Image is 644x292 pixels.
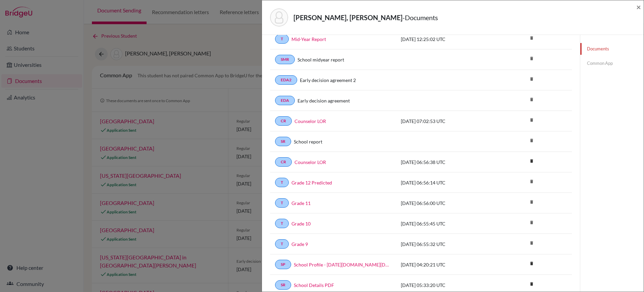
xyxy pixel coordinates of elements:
[527,217,537,227] i: delete
[527,94,537,105] i: delete
[527,238,537,248] i: delete
[294,261,391,268] a: School Profile - [DATE][DOMAIN_NAME][DATE]_wide
[527,115,537,125] i: delete
[527,74,537,84] i: delete
[275,116,292,126] a: CR
[291,241,308,248] a: Grade 9
[300,77,356,84] a: Early decision agreement 2
[527,33,537,43] i: delete
[275,198,289,208] a: T
[396,36,496,43] div: [DATE] 12:25:02 UTC
[636,2,641,12] span: ×
[527,258,537,268] i: delete
[275,75,297,85] a: EDA2
[298,97,350,104] a: Early decision agreement
[527,259,537,268] a: delete
[291,36,326,43] a: Mid-Year Report
[527,135,537,145] i: delete
[275,280,291,290] a: SR
[396,220,496,227] div: [DATE] 06:55:45 UTC
[396,200,496,207] div: [DATE] 06:56:00 UTC
[527,156,537,166] i: delete
[291,220,311,227] a: Grade 10
[291,200,311,207] a: Grade 11
[527,280,537,289] a: delete
[580,43,644,55] a: Documents
[294,118,326,125] a: Counselor LOR
[527,279,537,289] i: delete
[396,241,496,248] div: [DATE] 06:55:32 UTC
[275,219,289,228] a: T
[580,57,644,69] a: Common App
[396,179,496,186] div: [DATE] 06:56:14 UTC
[527,53,537,64] i: delete
[294,282,334,289] a: School Details PDF
[294,159,326,166] a: Counselor LOR
[294,138,322,145] a: School report
[275,55,295,64] a: SMR
[396,261,496,268] div: [DATE] 04:20:21 UTC
[527,157,537,166] a: delete
[275,137,291,146] a: SR
[275,239,289,249] a: T
[396,118,496,125] div: [DATE] 07:02:53 UTC
[636,3,641,11] button: Close
[291,179,332,186] a: Grade 12 Predicted
[293,13,402,22] strong: [PERSON_NAME], [PERSON_NAME]
[298,56,344,63] a: School midyear report
[275,157,292,167] a: CR
[402,13,438,22] span: - Documents
[275,260,291,269] a: SP
[396,159,496,166] div: [DATE] 06:56:38 UTC
[275,178,289,187] a: T
[275,96,295,105] a: EDA
[396,282,496,289] div: [DATE] 05:33:20 UTC
[527,197,537,207] i: delete
[527,176,537,186] i: delete
[275,34,289,44] a: T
